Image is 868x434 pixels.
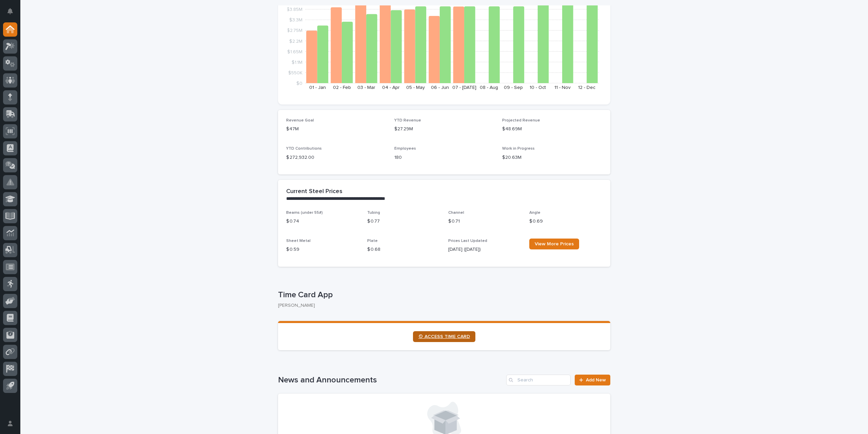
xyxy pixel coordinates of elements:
span: Prices Last Updated [448,239,487,243]
span: Beams (under 55#) [286,211,323,215]
p: $47M [286,126,386,133]
p: [DATE] ([DATE]) [448,246,521,253]
h2: Current Steel Prices [286,188,342,195]
span: Sheet Metal [286,239,311,243]
text: 07 - [DATE] [452,85,476,90]
p: $ 0.71 [448,218,521,225]
text: 11 - Nov [554,85,571,90]
tspan: $1.1M [292,60,302,64]
tspan: $0 [296,81,302,86]
text: 01 - Jan [309,85,326,90]
tspan: $2.75M [287,28,302,33]
tspan: $2.2M [289,39,302,43]
a: Add New [575,375,610,385]
p: Time Card App [278,290,608,300]
text: 04 - Apr [382,85,400,90]
text: 03 - Mar [357,85,375,90]
tspan: $550K [288,70,302,75]
tspan: $3.3M [289,18,302,22]
text: 12 - Dec [578,85,595,90]
p: $48.69M [502,126,602,133]
span: YTD Contributions [286,147,322,151]
p: $27.29M [394,126,494,133]
text: 09 - Sep [504,85,523,90]
tspan: $3.85M [287,7,302,12]
span: Tubing [367,211,380,215]
p: $ 0.69 [529,218,602,225]
text: 08 - Aug [480,85,498,90]
span: Projected Revenue [502,118,540,122]
span: Employees [394,147,416,151]
span: Add New [586,378,606,382]
span: YTD Revenue [394,118,421,122]
span: Work in Progress [502,147,535,151]
p: $ 0.59 [286,246,359,253]
tspan: $1.65M [287,49,302,54]
text: 10 - Oct [530,85,546,90]
text: 02 - Feb [333,85,351,90]
span: Revenue Goal [286,118,314,122]
span: Channel [448,211,464,215]
div: Notifications [8,8,17,19]
p: $ 0.74 [286,218,359,225]
p: [PERSON_NAME] [278,303,605,308]
span: View More Prices [535,242,574,246]
a: ⏲ ACCESS TIME CARD [413,331,475,342]
a: View More Prices [529,239,579,249]
text: 05 - May [406,85,425,90]
text: 06 - Jun [431,85,449,90]
button: Notifications [3,4,17,18]
h1: News and Announcements [278,375,504,385]
span: Plate [367,239,378,243]
p: 180 [394,154,494,161]
input: Search [506,375,571,385]
p: $ 0.77 [367,218,440,225]
span: Angle [529,211,540,215]
p: $ 272,932.00 [286,154,386,161]
span: ⏲ ACCESS TIME CARD [418,334,470,339]
p: $ 0.68 [367,246,440,253]
p: $20.63M [502,154,602,161]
